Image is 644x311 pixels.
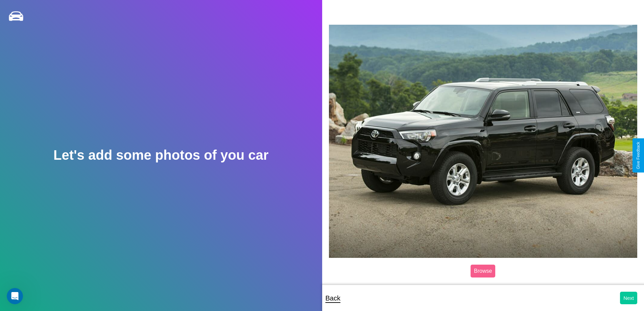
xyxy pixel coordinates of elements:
div: Give Feedback [636,142,641,169]
p: Back [326,292,340,304]
iframe: Intercom live chat [7,288,23,304]
label: Browse [471,265,495,277]
button: Next [620,292,637,304]
h2: Let's add some photos of you car [53,148,268,163]
img: posted [329,25,638,258]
